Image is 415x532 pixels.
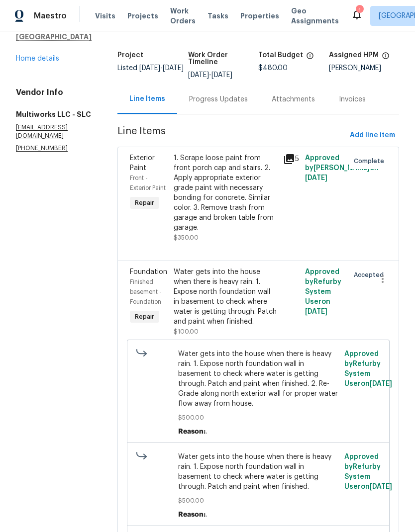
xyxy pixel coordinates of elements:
span: Properties [240,11,279,21]
span: Foundation [130,268,167,275]
span: [DATE] [370,380,392,387]
span: [DATE] [163,65,184,72]
span: Repair [131,198,158,208]
div: Line Items [129,94,165,104]
span: $500.00 [178,413,339,423]
div: Water gets into the house when there is heavy rain. 1. Expose north foundation wall in basement t... [174,267,277,327]
span: Water gets into the house when there is heavy rain. 1. Expose north foundation wall in basement t... [178,349,339,409]
div: [PERSON_NAME] [329,65,400,72]
h5: Assigned HPM [329,52,379,59]
span: [DATE] [211,72,232,79]
h5: Project [117,52,143,59]
span: The total cost of line items that have been proposed by Opendoor. This sum includes line items th... [306,52,314,65]
span: Maestro [34,11,67,21]
div: Invoices [339,94,366,104]
span: Listed [117,65,184,72]
span: . [206,428,207,435]
span: [DATE] [370,483,392,490]
h5: Total Budget [258,52,303,59]
span: Tasks [207,12,228,19]
button: Add line item [346,126,399,145]
span: Complete [354,156,388,166]
span: Approved by Refurby System User on [344,453,392,490]
h4: Vendor Info [16,88,94,97]
span: Visits [95,11,115,21]
span: $500.00 [178,496,339,506]
span: - [139,65,184,72]
span: Line Items [117,126,346,145]
span: Geo Assignments [291,6,339,26]
span: - [188,72,232,79]
span: Add line item [350,129,395,142]
span: Reason: [178,428,206,435]
span: Finished basement - Foundation [130,279,162,305]
span: Exterior Paint [130,155,155,172]
span: [DATE] [188,72,209,79]
span: Approved by Refurby System User on [344,351,392,387]
div: 5 [283,153,299,165]
span: Water gets into the house when there is heavy rain. 1. Expose north foundation wall in basement t... [178,452,339,492]
span: [DATE] [139,65,160,72]
div: Progress Updates [189,94,248,104]
span: Accepted [354,270,388,280]
span: . [206,511,207,518]
span: Reason: [178,511,206,518]
div: 1. Scrape loose paint from front porch cap and stairs. 2. Apply appropriate exterior grade paint ... [174,153,277,233]
span: Approved by [PERSON_NAME] on [305,155,379,181]
h5: Work Order Timeline [188,52,259,66]
span: [DATE] [305,308,327,315]
span: [DATE] [305,175,327,181]
span: Front - Exterior Paint [130,175,166,191]
span: Projects [127,11,158,21]
span: $100.00 [174,329,199,335]
span: Repair [131,312,158,322]
span: $350.00 [174,235,199,241]
span: $480.00 [258,65,288,72]
div: Attachments [272,94,315,104]
span: Approved by Refurby System User on [305,268,341,315]
span: The hpm assigned to this work order. [382,52,390,65]
h5: Multiworks LLC - SLC [16,109,94,119]
div: 1 [356,6,363,16]
span: Work Orders [170,6,196,26]
a: Home details [16,55,59,62]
